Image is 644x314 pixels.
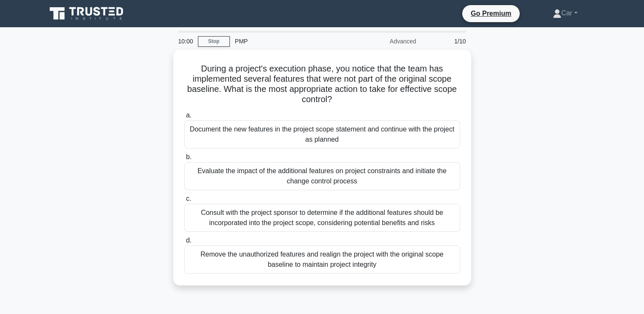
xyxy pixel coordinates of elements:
div: Advanced [347,33,421,50]
h5: During a project's execution phase, you notice that the team has implemented several features tha... [183,63,461,105]
span: b. [186,153,192,160]
span: d. [186,237,192,244]
div: 10:00 [173,33,198,50]
div: Consult with the project sponsor to determine if the additional features should be incorporated i... [184,204,460,232]
div: 1/10 [421,33,471,50]
a: Car [532,5,598,22]
a: Go Premium [466,8,516,19]
span: a. [186,111,192,119]
span: c. [186,195,191,202]
div: PMP [230,33,347,50]
div: Document the new features in the project scope statement and continue with the project as planned [184,120,460,148]
a: Stop [198,36,230,47]
div: Evaluate the impact of the additional features on project constraints and initiate the change con... [184,162,460,190]
div: Remove the unauthorized features and realign the project with the original scope baseline to main... [184,245,460,274]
